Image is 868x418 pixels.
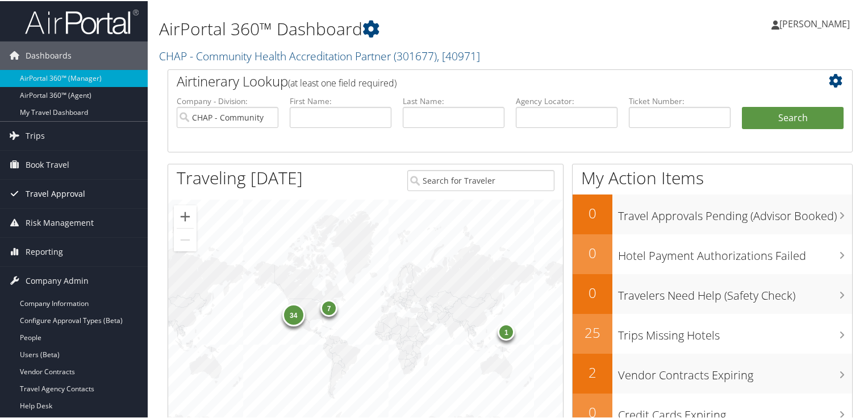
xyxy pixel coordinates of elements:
button: Zoom in [174,204,197,227]
h3: Travelers Need Help (Safety Check) [618,281,852,303]
h1: Traveling [DATE] [177,165,303,189]
h3: Vendor Contracts Expiring [618,361,852,382]
h2: 25 [573,322,612,341]
a: 0Hotel Payment Authorizations Failed [573,233,852,273]
h2: 0 [573,202,612,222]
span: Trips [26,121,45,149]
a: 0Travel Approvals Pending (Advisor Booked) [573,193,852,233]
label: Agency Locator: [516,94,617,106]
div: 7 [320,298,337,315]
input: Search for Traveler [407,169,555,190]
label: Last Name: [403,94,504,106]
span: ( 301677 ) [394,47,437,63]
a: 25Trips Missing Hotels [573,313,852,353]
label: Ticket Number: [629,94,731,106]
h2: 0 [573,242,612,262]
span: Risk Management [26,208,94,236]
h2: 0 [573,282,612,301]
div: 1 [498,322,515,340]
a: 0Travelers Need Help (Safety Check) [573,273,852,313]
span: , [ 40971 ] [437,47,480,63]
span: [PERSON_NAME] [779,16,850,29]
h3: Trips Missing Hotels [618,321,852,342]
h1: AirPortal 360™ Dashboard [159,16,627,40]
label: Company - Division: [177,94,278,106]
h1: My Action Items [573,165,852,189]
h2: 2 [573,362,612,381]
button: Zoom out [174,227,197,250]
div: 34 [282,303,304,325]
span: Travel Approval [26,179,85,207]
label: First Name: [290,94,391,106]
span: Book Travel [26,150,69,178]
h3: Hotel Payment Authorizations Failed [618,241,852,263]
h2: Airtinerary Lookup [177,71,787,90]
button: Search [742,106,844,129]
a: [PERSON_NAME] [771,6,861,40]
a: 2Vendor Contracts Expiring [573,353,852,392]
span: Dashboards [26,40,72,69]
img: airportal-logo.png [25,7,139,34]
span: Company Admin [26,266,89,294]
h3: Travel Approvals Pending (Advisor Booked) [618,201,852,223]
span: Reporting [26,237,63,265]
span: (at least one field required) [288,76,397,88]
a: CHAP - Community Health Accreditation Partner [159,47,480,63]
